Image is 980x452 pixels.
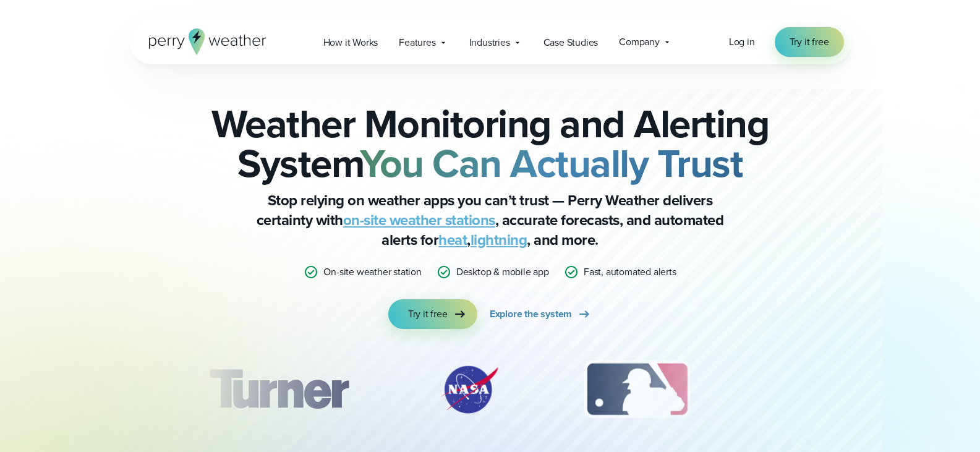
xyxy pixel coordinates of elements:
div: 2 of 12 [426,359,513,420]
h2: Weather Monitoring and Alerting System [191,104,790,183]
span: Case Studies [543,35,599,50]
p: Stop relying on weather apps you can’t trust — Perry Weather delivers certainty with , accurate f... [243,190,738,250]
a: on-site weather stations [343,209,495,231]
span: Company [619,35,660,49]
p: On-site weather station [323,265,421,279]
strong: You Can Actually Trust [360,134,743,192]
img: PGA.svg [762,359,861,420]
span: Features [399,35,435,50]
div: 4 of 12 [762,359,861,420]
span: Explore the system [490,307,572,322]
a: heat [438,229,467,251]
div: 1 of 12 [190,359,366,420]
a: How it Works [313,30,389,55]
p: Fast, automated alerts [584,265,676,279]
a: Explore the system [490,299,592,329]
span: Industries [469,35,510,50]
img: Turner-Construction_1.svg [190,359,366,420]
a: Case Studies [533,30,609,55]
img: NASA.svg [426,359,513,420]
p: Desktop & mobile app [456,265,549,279]
span: Try it free [790,35,829,49]
span: Try it free [408,307,448,322]
a: Log in [729,35,755,49]
a: Try it free [775,27,844,57]
a: lightning [471,229,527,251]
a: Try it free [388,299,477,329]
div: slideshow [191,359,790,427]
span: How it Works [323,35,378,50]
img: MLB.svg [572,359,702,420]
div: 3 of 12 [572,359,702,420]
